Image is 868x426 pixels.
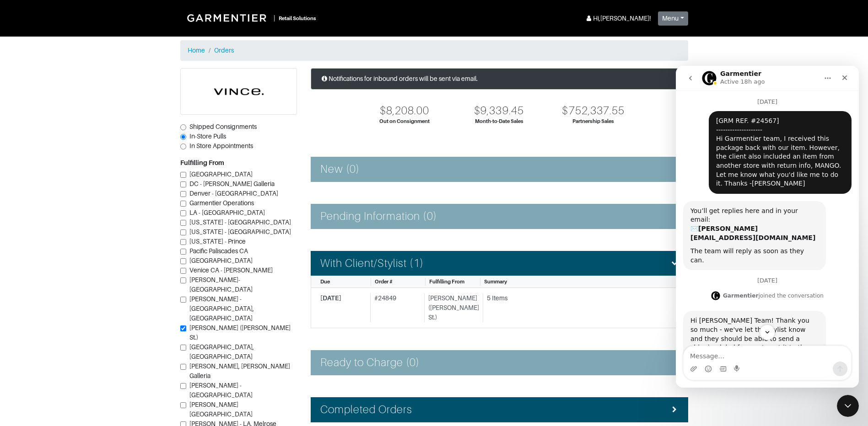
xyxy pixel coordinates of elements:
[572,117,614,125] div: Partnership Sales
[379,117,430,125] div: Out on Consignment
[380,104,429,117] div: $8,208.00
[279,16,316,21] small: Retail Solutions
[585,14,651,23] div: Hi, [PERSON_NAME] !
[180,345,186,351] input: [GEOGRAPHIC_DATA], [GEOGRAPHIC_DATA]
[189,133,226,140] span: In-Store Pulls
[180,268,186,274] input: Venice CA - [PERSON_NAME]
[189,276,253,293] span: [PERSON_NAME]-[GEOGRAPHIC_DATA]
[320,356,420,369] h4: Ready to Charge (0)
[189,343,254,360] span: [GEOGRAPHIC_DATA], [GEOGRAPHIC_DATA]
[181,69,297,114] img: faba13d7fb22ed26db1f086f8f31d113.png
[424,293,479,322] div: [PERSON_NAME] ([PERSON_NAME] St.)
[180,181,186,187] input: DC - [PERSON_NAME] Galleria
[189,324,291,341] span: [PERSON_NAME] ([PERSON_NAME] St.)
[676,66,859,388] iframe: Intercom live chat
[189,199,254,207] span: Garmentier Operations
[370,293,421,322] div: # 24849
[320,294,341,302] span: [DATE]
[320,279,330,284] span: Due
[189,209,265,216] span: LA - [GEOGRAPHIC_DATA]
[189,228,291,235] span: [US_STATE] - [GEOGRAPHIC_DATA]
[180,325,186,331] input: [PERSON_NAME] ([PERSON_NAME] St.)
[189,190,278,197] span: Denver - [GEOGRAPHIC_DATA]
[311,68,688,90] div: Notifications for inbound orders will be sent via email.
[180,210,186,216] input: LA - [GEOGRAPHIC_DATA]
[189,247,248,255] span: Pacific Paliscades CA
[180,297,186,303] input: [PERSON_NAME] - [GEOGRAPHIC_DATA], [GEOGRAPHIC_DATA]
[189,170,253,178] span: [GEOGRAPHIC_DATA]
[180,277,186,283] input: [PERSON_NAME]-[GEOGRAPHIC_DATA]
[837,395,859,417] iframe: Intercom live chat
[474,104,523,117] div: $9,339.45
[180,144,186,149] input: In Store Appointments
[189,362,290,379] span: [PERSON_NAME], [PERSON_NAME] Galleria
[658,11,688,26] button: Menu
[189,382,253,399] span: [PERSON_NAME] - [GEOGRAPHIC_DATA]
[320,163,360,176] h4: New (0)
[189,257,253,264] span: [GEOGRAPHIC_DATA]
[182,9,274,27] img: Garmentier
[180,220,186,226] input: [US_STATE] - [GEOGRAPHIC_DATA]
[189,180,275,187] span: DC - [PERSON_NAME] Galleria
[274,13,275,23] div: |
[180,402,186,408] input: [PERSON_NAME][GEOGRAPHIC_DATA]
[189,266,273,274] span: Venice CA - [PERSON_NAME]
[189,401,253,418] span: [PERSON_NAME][GEOGRAPHIC_DATA]
[189,218,291,226] span: [US_STATE] - [GEOGRAPHIC_DATA]
[188,47,205,54] a: Home
[180,172,186,178] input: [GEOGRAPHIC_DATA]
[180,364,186,370] input: [PERSON_NAME], [PERSON_NAME] Galleria
[320,210,437,223] h4: Pending Information (0)
[180,134,186,140] input: In-Store Pulls
[189,238,246,245] span: [US_STATE] - Prince
[180,249,186,255] input: Pacific Paliscades CA
[475,117,523,125] div: Month-to-Date Sales
[180,158,224,168] label: Fulfilling From
[180,191,186,197] input: Denver - [GEOGRAPHIC_DATA]
[320,257,424,270] h4: With Client/Stylist (1)
[180,239,186,245] input: [US_STATE] - Prince
[562,104,625,117] div: $752,337.55
[189,142,253,149] span: In Store Appointments
[180,383,186,389] input: [PERSON_NAME] - [GEOGRAPHIC_DATA]
[429,279,464,284] span: Fulfilling From
[180,124,186,130] input: Shipped Consignments
[180,229,186,235] input: [US_STATE] - [GEOGRAPHIC_DATA]
[180,40,688,61] nav: breadcrumb
[189,295,254,322] span: [PERSON_NAME] - [GEOGRAPHIC_DATA], [GEOGRAPHIC_DATA]
[375,279,393,284] span: Order #
[487,293,672,303] div: 5 Items
[180,7,320,28] a: |Retail Solutions
[180,201,186,207] input: Garmentier Operations
[189,123,257,130] span: Shipped Consignments
[180,258,186,264] input: [GEOGRAPHIC_DATA]
[214,47,234,54] a: Orders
